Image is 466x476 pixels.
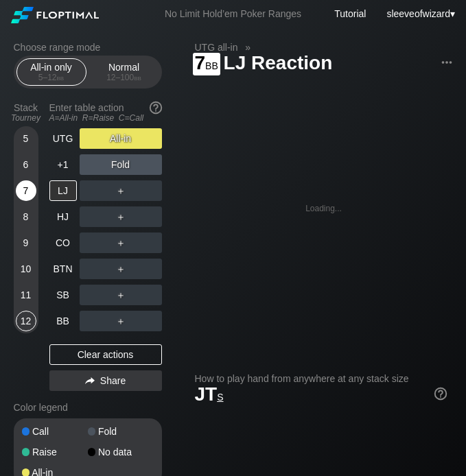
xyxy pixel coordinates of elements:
[49,370,162,391] div: Share
[16,259,36,279] div: 10
[195,373,447,384] h2: How to play hand from anywhere at any stack size
[80,180,162,201] div: ＋
[16,285,36,305] div: 11
[383,6,456,21] div: ▾
[80,154,162,175] div: Fold
[193,53,220,75] span: 7
[49,311,77,331] div: BB
[8,113,44,123] div: Tourney
[14,396,162,418] div: Color legend
[8,97,44,128] div: Stack
[14,42,162,53] h2: Choose range mode
[85,377,95,385] img: share.864f2f62.svg
[195,383,224,405] span: JT
[16,128,36,149] div: 5
[95,73,153,82] div: 12 – 100
[49,154,77,175] div: +1
[222,53,335,75] span: LJ Reaction
[439,55,454,70] img: ellipsis.fd386fe8.svg
[49,233,77,253] div: CO
[49,180,77,201] div: LJ
[49,259,77,279] div: BTN
[20,59,83,85] div: All-in only
[11,7,99,23] img: Floptimal logo
[22,427,88,436] div: Call
[57,73,65,82] span: bb
[148,100,163,115] img: help.32db89a4.svg
[80,206,162,227] div: ＋
[22,447,88,457] div: Raise
[80,285,162,305] div: ＋
[49,128,77,149] div: UTG
[238,42,258,53] span: »
[205,57,218,72] span: bb
[49,285,77,305] div: SB
[49,113,162,123] div: A=All-in R=Raise C=Call
[16,180,36,201] div: 7
[80,311,162,331] div: ＋
[386,8,450,19] span: sleeveofwizard
[80,259,162,279] div: ＋
[134,73,141,82] span: bb
[49,344,162,365] div: Clear actions
[144,8,322,23] div: No Limit Hold’em Poker Ranges
[80,233,162,253] div: ＋
[217,388,223,403] span: s
[80,128,162,149] div: All-in
[16,154,36,175] div: 6
[305,204,342,213] div: Loading...
[193,41,240,53] span: UTG all-in
[49,206,77,227] div: HJ
[16,233,36,253] div: 9
[49,97,162,128] div: Enter table action
[433,386,448,401] img: help.32db89a4.svg
[93,59,156,85] div: Normal
[88,427,154,436] div: Fold
[334,8,366,19] a: Tutorial
[88,447,154,457] div: No data
[23,73,80,82] div: 5 – 12
[16,206,36,227] div: 8
[16,311,36,331] div: 12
